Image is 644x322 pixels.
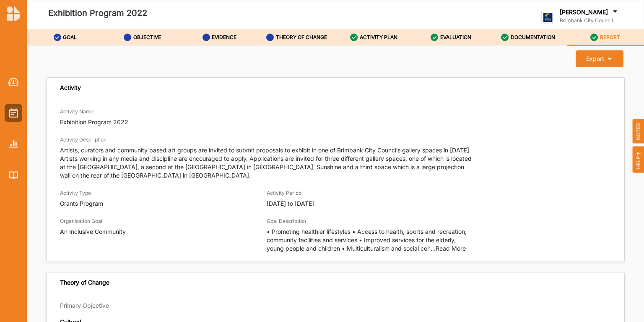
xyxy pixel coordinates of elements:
a: Activities [5,104,22,122]
div: Primary Objective [60,302,611,309]
label: Activity Type [60,190,91,196]
span: ... [431,245,466,252]
p: [DATE] to [DATE] [267,199,473,208]
img: Library [9,171,18,178]
label: EVALUATION [440,34,471,41]
p: An Inclusive Community [60,228,267,236]
span: • Promoting healthier lifestyles • Access to health, sports and recreation, [267,228,467,235]
img: Activities [9,108,18,118]
label: Exhibition Program 2022 [48,6,147,20]
div: Export [586,55,604,63]
a: Dashboard [5,73,22,91]
span: young people and children • Multiculturalism and social con [267,245,431,252]
div: Theory of Change [60,279,109,286]
img: Reports [9,140,18,147]
a: Library [5,166,22,184]
img: Dashboard [8,78,19,86]
img: logo [7,6,20,21]
span: community facilities and services • Improved services for the elderly, [267,236,456,243]
img: logo [541,11,554,24]
label: Brimbank City Council [560,17,619,24]
p: Exhibition Program 2022 [60,118,611,126]
p: Artists, curators and community based art groups are invited to submit proposals to exhibit in on... [60,146,473,180]
label: Goal Description [267,218,306,225]
span: Read More [436,245,466,252]
label: REPORT [600,34,620,41]
label: ACTIVITY PLAN [360,34,397,41]
label: OBJECTIVE [133,34,161,41]
label: DOCUMENTATION [511,34,555,41]
p: Grants Program [60,199,267,208]
a: Reports [5,135,22,153]
label: THEORY OF CHANGE [276,34,327,41]
label: EVIDENCE [212,34,236,41]
label: Activity Name [60,108,93,115]
label: GOAL [63,34,77,41]
button: Export [576,50,623,67]
label: Organisation Goal [60,218,102,225]
label: Activity Description [60,136,106,143]
div: Activity [60,84,81,92]
label: Activity Period [267,190,301,196]
label: [PERSON_NAME] [560,8,608,16]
